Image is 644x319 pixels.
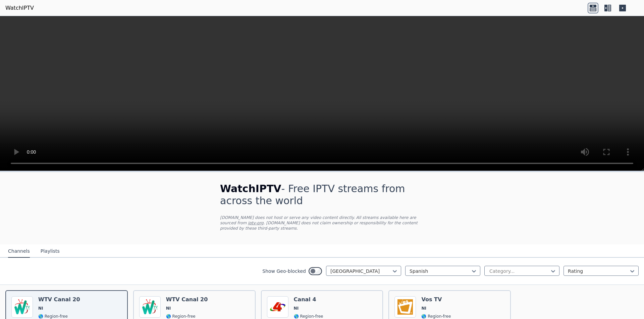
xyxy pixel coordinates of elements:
[11,296,33,318] img: WTV Canal 20
[38,306,43,311] span: NI
[262,268,306,274] label: Show Geo-blocked
[220,183,281,194] span: WatchIPTV
[166,306,171,311] span: NI
[294,296,323,303] h6: Canal 4
[38,314,68,319] span: 🌎 Region-free
[38,296,80,303] h6: WTV Canal 20
[166,314,196,319] span: 🌎 Region-free
[421,314,451,319] span: 🌎 Region-free
[294,314,323,319] span: 🌎 Region-free
[5,4,34,12] a: WatchIPTV
[8,245,30,258] button: Channels
[220,215,424,231] p: [DOMAIN_NAME] does not host or serve any video content directly. All streams available here are s...
[421,306,426,311] span: NI
[267,296,288,318] img: Canal 4
[248,221,264,225] a: iptv-org
[294,306,299,311] span: NI
[394,296,416,318] img: Vos TV
[139,296,161,318] img: WTV Canal 20
[220,183,424,207] h1: - Free IPTV streams from across the world
[41,245,60,258] button: Playlists
[166,296,208,303] h6: WTV Canal 20
[421,296,451,303] h6: Vos TV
